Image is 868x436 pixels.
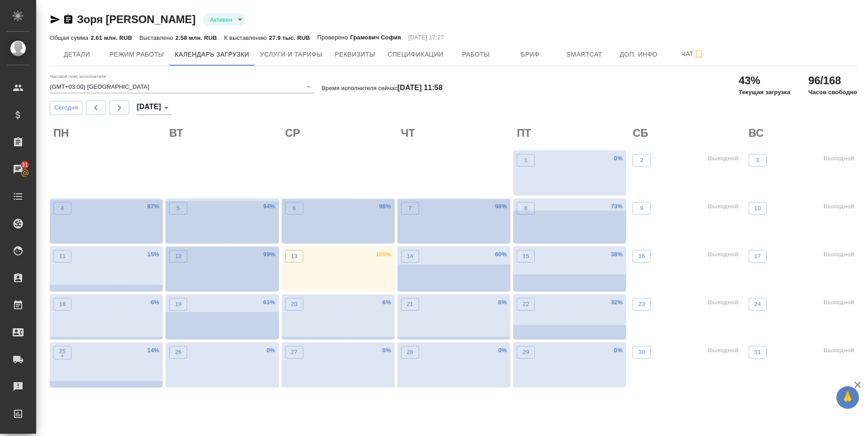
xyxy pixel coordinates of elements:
[739,73,790,88] h2: 43%
[175,34,217,41] p: 2.58 млн. RUB
[708,346,738,355] p: Выходной
[523,252,529,261] p: 15
[406,252,413,261] p: 14
[523,300,529,309] p: 22
[517,202,535,215] button: 8
[498,346,507,355] p: 0 %
[749,202,767,215] button: 10
[632,154,651,167] button: 2
[147,346,159,355] p: 14 %
[408,204,411,213] p: 7
[59,300,66,309] p: 18
[177,204,180,213] p: 5
[632,250,651,263] button: 16
[397,84,443,91] h4: [DATE] 11:58
[285,126,395,140] h2: СР
[169,126,278,140] h2: ВТ
[291,348,297,357] p: 27
[708,202,738,211] p: Выходной
[749,154,767,167] button: 3
[498,298,507,307] p: 6 %
[2,158,34,181] a: 31
[495,202,507,211] p: 98 %
[749,126,858,140] h2: ВС
[739,88,790,97] p: Текущая загрузка
[824,202,854,211] p: Выходной
[671,48,715,60] span: Чат
[285,346,303,359] button: 27
[333,49,377,60] span: Реквизиты
[614,154,623,163] p: 0 %
[55,49,99,60] span: Детали
[406,300,413,309] p: 21
[59,352,66,361] p: •
[321,85,443,91] p: Время исполнителя сейчас
[401,250,419,263] button: 14
[54,103,78,113] span: Сегодня
[401,126,510,140] h2: ЧТ
[563,49,606,60] span: Smartcat
[708,154,738,163] p: Выходной
[517,346,535,359] button: 29
[207,16,235,24] button: Активен
[408,33,444,42] p: [DATE] 17:27
[708,250,738,259] p: Выходной
[382,298,391,307] p: 6 %
[517,250,535,263] button: 15
[169,202,187,215] button: 5
[614,346,623,355] p: 0 %
[291,300,297,309] p: 20
[50,74,106,79] label: Часовой пояс исполнителя
[387,49,443,60] span: Спецификации
[754,204,761,213] p: 10
[59,252,66,261] p: 11
[638,252,645,261] p: 16
[640,156,643,165] p: 2
[260,49,322,60] span: Услуги и тарифы
[754,300,761,309] p: 24
[50,14,61,25] button: Скопировать ссылку для ЯМессенджера
[509,49,552,60] span: Бриф
[376,250,391,259] p: 100 %
[266,346,275,355] p: 0 %
[749,250,767,263] button: 17
[175,348,182,357] p: 26
[756,156,759,165] p: 3
[137,101,172,115] div: [DATE]
[285,250,303,263] button: 13
[401,202,419,215] button: 7
[224,34,269,41] p: К выставлению
[350,33,401,42] p: Грамович София
[824,298,854,307] p: Выходной
[53,250,71,263] button: 11
[50,34,90,41] p: Общая сумма
[523,348,529,357] p: 29
[109,49,164,60] span: Режим работы
[517,298,535,311] button: 22
[840,388,855,407] span: 🙏
[611,250,623,259] p: 38 %
[16,160,33,169] span: 31
[77,13,195,25] a: Зоря [PERSON_NAME]
[291,252,297,261] p: 13
[175,49,250,60] span: Календарь загрузки
[285,202,303,215] button: 6
[632,346,651,359] button: 30
[524,204,527,213] p: 8
[524,156,527,165] p: 1
[401,346,419,359] button: 28
[50,101,82,115] button: Сегодня
[611,202,623,211] p: 73 %
[203,14,245,26] div: Активен
[754,252,761,261] p: 17
[263,298,275,307] p: 61 %
[263,250,275,259] p: 99 %
[824,154,854,163] p: Выходной
[638,348,645,357] p: 30
[517,126,626,140] h2: ПТ
[749,298,767,311] button: 24
[638,300,645,309] p: 23
[632,202,651,215] button: 9
[824,250,854,259] p: Выходной
[836,386,859,409] button: 🙏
